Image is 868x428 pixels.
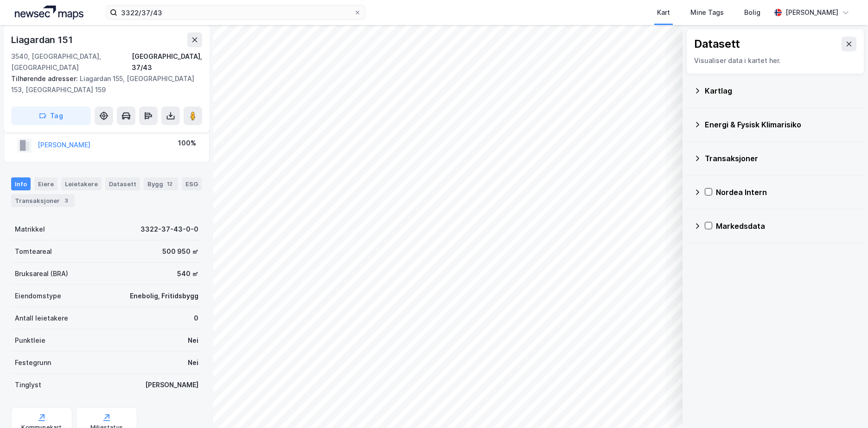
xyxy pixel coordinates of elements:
div: ESG [182,177,202,190]
div: Energi & Fysisk Klimarisiko [705,119,857,130]
div: [PERSON_NAME] [145,379,198,390]
div: Eiendomstype [15,290,61,302]
div: Info [11,177,31,190]
iframe: Chat Widget [822,384,868,428]
div: Nordea Intern [716,187,857,198]
div: Bolig [744,7,760,18]
div: Bygg [144,177,178,190]
div: 3540, [GEOGRAPHIC_DATA], [GEOGRAPHIC_DATA] [11,51,132,73]
div: 0 [194,313,198,324]
div: Transaksjoner [11,194,75,207]
div: Festegrunn [15,357,51,368]
div: Datasett [694,37,740,51]
div: Kart [657,7,670,18]
div: Nei [188,357,198,368]
div: Mine Tags [690,7,724,18]
div: Kartlag [705,85,857,96]
div: 3 [62,196,71,205]
div: 3322-37-43-0-0 [140,224,198,235]
div: Enebolig, Fritidsbygg [130,290,198,302]
div: Punktleie [15,335,45,346]
div: Datasett [105,177,140,190]
div: 500 950 ㎡ [162,246,198,257]
div: Transaksjoner [705,153,857,164]
div: 100% [178,138,196,149]
div: Markedsdata [716,220,857,232]
div: Liagardan 151 [11,32,74,47]
div: Matrikkel [15,224,45,235]
div: Nei [188,335,198,346]
button: Tag [11,107,91,125]
div: 540 ㎡ [177,268,198,279]
div: Antall leietakere [15,313,68,324]
div: 12 [165,179,174,189]
div: Tomteareal [15,246,52,257]
div: Tinglyst [15,379,41,390]
div: Visualiser data i kartet her. [694,55,856,66]
span: Tilhørende adresser: [11,75,80,82]
div: Bruksareal (BRA) [15,268,68,279]
input: Søk på adresse, matrikkel, gårdeiere, leietakere eller personer [117,6,354,19]
div: Eiere [34,177,57,190]
div: [GEOGRAPHIC_DATA], 37/43 [132,51,202,73]
div: Liagardan 155, [GEOGRAPHIC_DATA] 153, [GEOGRAPHIC_DATA] 159 [11,73,195,95]
div: Leietakere [61,177,102,190]
img: logo.a4113a55bc3d86da70a041830d287a7e.svg [15,6,83,19]
div: [PERSON_NAME] [785,7,838,18]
